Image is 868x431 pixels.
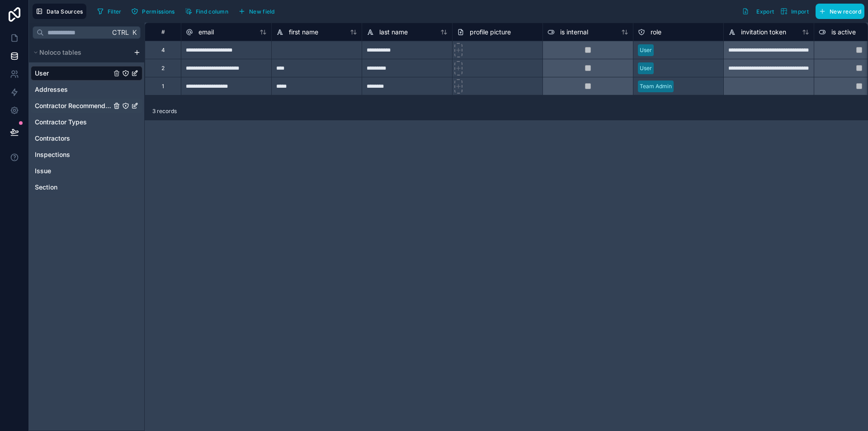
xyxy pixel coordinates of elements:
[249,8,275,15] span: New field
[791,8,809,15] span: Import
[196,8,228,15] span: Find column
[94,5,125,18] button: Filter
[640,64,652,72] div: User
[33,4,86,19] button: Data Sources
[816,4,864,19] button: New record
[142,8,175,15] span: Permissions
[756,8,774,15] span: Export
[640,82,672,90] div: Team Admin
[830,8,861,15] span: New record
[812,4,864,19] a: New record
[111,27,130,38] span: Ctrl
[235,5,278,18] button: New field
[739,4,777,19] button: Export
[777,4,812,19] button: Import
[161,47,165,54] div: 4
[470,28,511,37] span: profile picture
[108,8,122,15] span: Filter
[131,29,137,36] span: K
[741,28,786,37] span: invitation token
[831,28,856,37] span: is active
[128,5,178,18] button: Permissions
[152,28,174,35] div: #
[651,28,661,37] span: role
[152,108,177,115] span: 3 records
[379,28,408,37] span: last name
[161,65,165,72] div: 2
[198,28,214,37] span: email
[128,5,181,18] a: Permissions
[47,8,83,15] span: Data Sources
[162,83,164,90] div: 1
[640,46,652,54] div: User
[289,28,318,37] span: first name
[560,28,588,37] span: is internal
[182,5,231,18] button: Find column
